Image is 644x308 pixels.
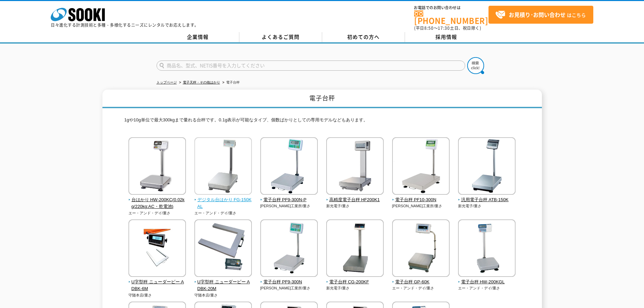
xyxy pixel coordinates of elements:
a: U字型秤 ニューダービー ADBK-6M [128,272,186,292]
p: [PERSON_NAME]工業所/重さ [260,285,318,291]
span: 高精度電子台秤 HF200K1 [326,196,384,204]
span: デジタル台はかり FG-150KAL [194,196,252,211]
span: U字型秤 ニューダービー ADBK-20M [194,279,252,293]
img: U字型秤 ニューダービー ADBK-20M [194,219,252,279]
span: 初めての方へ [347,33,380,41]
span: 電子台秤 PF10-300N [392,196,450,204]
span: 17:30 [438,25,450,31]
a: 初めての方へ [322,32,405,42]
span: U字型秤 ニューダービー ADBK-6M [128,279,186,293]
img: デジタル台はかり FG-150KAL [194,137,252,196]
span: はこちら [495,10,586,20]
p: [PERSON_NAME]工業所/重さ [260,203,318,209]
a: 汎用電子台秤 ATB-150K [458,190,516,204]
p: エー・アンド・デイ/重さ [392,285,450,291]
img: 電子台秤 CG-200KF [326,219,384,279]
a: 台はかり HW-200KC(0.02kg/220kg:AC・乾電池) [128,190,186,210]
span: (平日 ～ 土日、祝日除く) [414,25,481,31]
p: [PERSON_NAME]工業所/重さ [392,203,450,209]
span: 8:50 [424,25,434,31]
strong: お見積り･お問い合わせ [509,10,566,19]
a: よくあるご質問 [239,32,322,42]
a: 電子台秤 PF9-300N [260,272,318,286]
span: 台はかり HW-200KC(0.02kg/220kg:AC・乾電池) [128,196,186,211]
a: お見積り･お問い合わせはこちら [488,6,593,24]
p: 日々進化する計測技術と多種・多様化するニーズにレンタルでお応えします。 [51,23,199,27]
img: 電子台秤 PF10-300N [392,137,450,196]
span: 汎用電子台秤 ATB-150K [458,196,516,204]
img: 高精度電子台秤 HF200K1 [326,137,384,196]
p: 新光電子/重さ [326,285,384,291]
img: U字型秤 ニューダービー ADBK-6M [128,219,186,279]
h1: 電子台秤 [102,90,542,108]
a: デジタル台はかり FG-150KAL [194,190,252,210]
a: U字型秤 ニューダービー ADBK-20M [194,272,252,292]
span: 電子台秤 CG-200KF [326,279,384,286]
span: お電話でのお問い合わせは [414,6,488,10]
a: 電子天秤・その他はかり [183,80,220,84]
a: 企業情報 [157,32,239,42]
a: 高精度電子台秤 HF200K1 [326,190,384,204]
a: トップページ [157,80,177,84]
img: 電子台秤 PF9-300N-P [260,137,318,196]
img: 電子台秤 PF9-300N [260,219,318,279]
span: 電子台秤 PF9-300N-P [260,196,318,204]
img: 電子台秤 HW-200KGL [458,219,516,279]
a: 電子台秤 PF9-300N-P [260,190,318,204]
a: 電子台秤 HW-200KGL [458,272,516,286]
a: [PHONE_NUMBER] [414,10,488,24]
p: エー・アンド・デイ/重さ [458,285,516,291]
img: 汎用電子台秤 ATB-150K [458,137,516,196]
p: エー・アンド・デイ/重さ [194,210,252,216]
span: 電子台秤 GP-60K [392,279,450,286]
a: 採用情報 [405,32,488,42]
input: 商品名、型式、NETIS番号を入力してください [157,61,465,71]
p: 新光電子/重さ [458,203,516,209]
a: 電子台秤 GP-60K [392,272,450,286]
a: 電子台秤 PF10-300N [392,190,450,204]
img: 台はかり HW-200KC(0.02kg/220kg:AC・乾電池) [128,137,186,196]
img: btn_search.png [467,57,484,74]
p: 守随本店/重さ [194,292,252,298]
p: 新光電子/重さ [326,203,384,209]
p: 1gや10g単位で最大300kgまで量れる台秤です。0.1g表示が可能なタイプ、個数ばかりとしての専用モデルなどもあります。 [124,117,520,127]
a: 電子台秤 CG-200KF [326,272,384,286]
p: エー・アンド・デイ/重さ [128,210,186,216]
li: 電子台秤 [221,79,240,86]
p: 守随本店/重さ [128,292,186,298]
span: 電子台秤 HW-200KGL [458,279,516,286]
img: 電子台秤 GP-60K [392,219,450,279]
span: 電子台秤 PF9-300N [260,279,318,286]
